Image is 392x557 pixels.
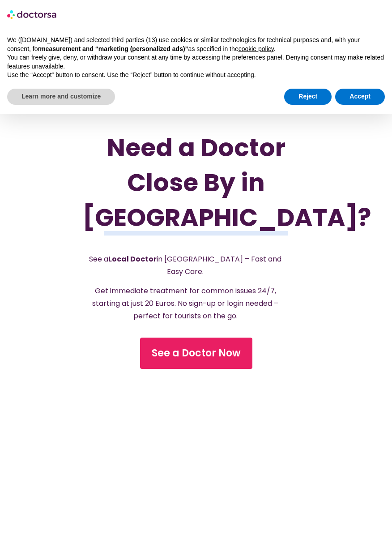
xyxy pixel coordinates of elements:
[335,89,385,105] button: Accept
[7,53,385,71] p: You can freely give, deny, or withdraw your consent at any time by accessing the preferences pane...
[7,89,115,105] button: Learn more and customize
[82,130,310,235] h1: Need a Doctor Close By in [GEOGRAPHIC_DATA]?
[30,484,362,497] iframe: Customer reviews powered by Trustpilot
[284,89,332,105] button: Reject
[92,286,278,321] span: Get immediate treatment for common issues 24/7, starting at just 20 Euros. No sign-up or login ne...
[40,45,188,52] strong: measurement and “marketing (personalized ads)”
[239,45,274,52] a: cookie policy
[7,7,57,21] img: logo
[140,338,252,369] a: See a Doctor Now
[89,254,281,277] span: See a in [GEOGRAPHIC_DATA] – Fast and Easy Care.
[7,36,385,53] p: We ([DOMAIN_NAME]) and selected third parties (13) use cookies or similar technologies for techni...
[152,346,241,360] span: See a Doctor Now
[7,71,385,80] p: Use the “Accept” button to consent. Use the “Reject” button to continue without accepting.
[108,254,157,264] strong: Local Doctor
